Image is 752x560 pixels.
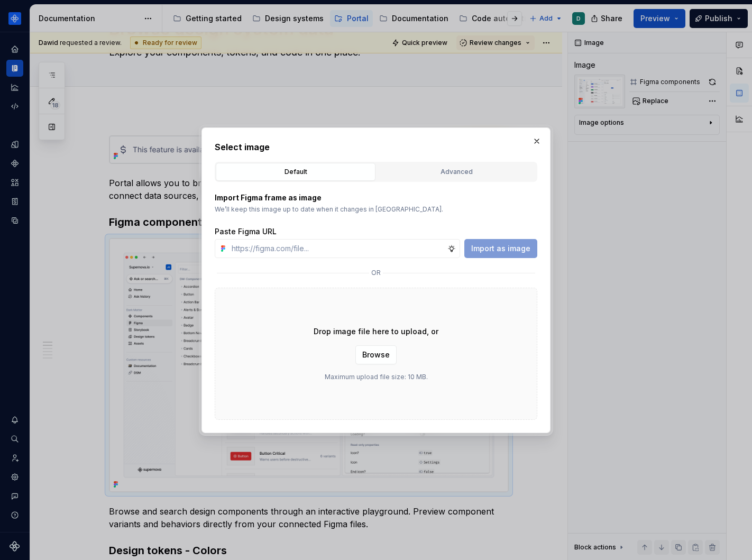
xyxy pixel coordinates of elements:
p: We’ll keep this image up to date when it changes in [GEOGRAPHIC_DATA]. [215,205,537,214]
h2: Select image [215,141,537,153]
p: Maximum upload file size: 10 MB. [325,373,428,381]
p: Drop image file here to upload, or [314,326,438,337]
p: Import Figma frame as image [215,192,537,203]
button: Browse [355,345,397,364]
div: Advanced [380,167,533,177]
input: https://figma.com/file... [227,239,447,258]
div: Default [219,167,372,177]
p: or [371,269,381,277]
label: Paste Figma URL [215,226,277,237]
span: Browse [362,350,390,360]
